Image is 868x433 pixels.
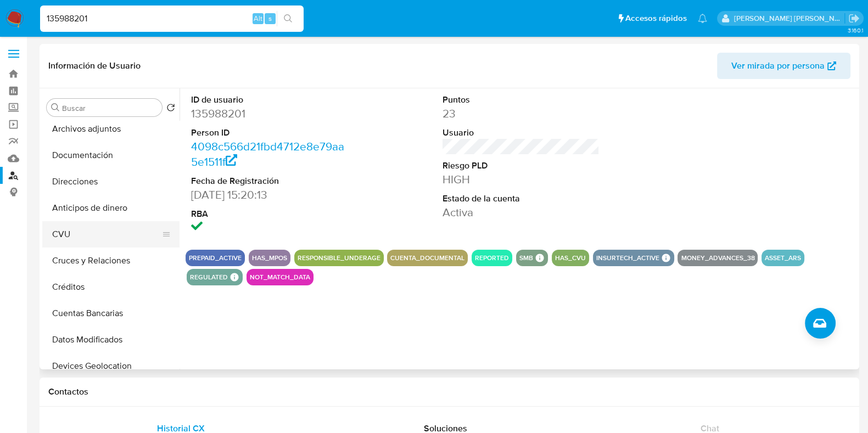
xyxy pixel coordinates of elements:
[731,53,825,79] span: Ver mirada por persona
[191,106,348,121] dd: 135988201
[191,127,348,139] dt: Person ID
[443,160,600,172] dt: Riesgo PLD
[268,13,272,24] span: s
[191,187,348,203] dd: [DATE] 15:20:13
[443,205,600,220] dd: Activa
[277,11,299,26] button: search-icon
[734,13,845,24] p: noelia.huarte@mercadolibre.com
[40,12,304,26] input: Buscar usuario o caso...
[191,208,348,220] dt: RBA
[717,53,850,79] button: Ver mirada por persona
[42,221,171,248] button: CVU
[42,300,180,327] button: Cuentas Bancarias
[166,103,175,115] button: Volver al orden por defecto
[42,195,180,221] button: Anticipos de dinero
[48,386,850,397] h1: Contactos
[42,248,180,274] button: Cruces y Relaciones
[42,116,180,142] button: Archivos adjuntos
[443,193,600,205] dt: Estado de la cuenta
[698,14,707,23] a: Notificaciones
[254,13,262,24] span: Alt
[51,103,60,112] button: Buscar
[191,175,348,187] dt: Fecha de Registración
[191,94,348,106] dt: ID de usuario
[42,327,180,353] button: Datos Modificados
[443,172,600,187] dd: HIGH
[848,13,860,24] a: Salir
[42,168,180,195] button: Direcciones
[62,103,158,113] input: Buscar
[443,94,600,106] dt: Puntos
[42,353,180,379] button: Devices Geolocation
[42,274,180,300] button: Créditos
[191,138,344,170] a: 4098c566d21fbd4712e8e79aa5e1511f
[443,106,600,121] dd: 23
[443,127,600,139] dt: Usuario
[42,142,180,168] button: Documentación
[625,13,687,24] span: Accesos rápidos
[48,60,141,71] h1: Información de Usuario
